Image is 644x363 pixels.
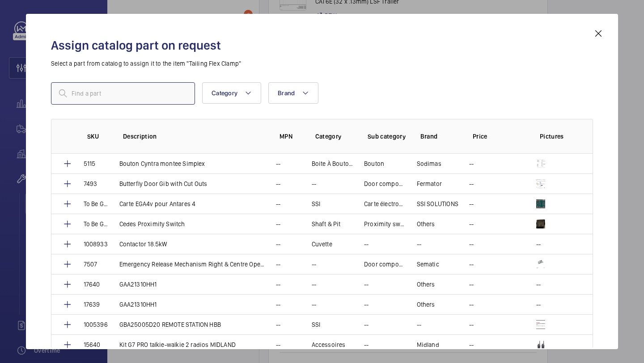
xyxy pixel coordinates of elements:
p: Boite À Boutons [312,159,354,168]
p: SSI [312,320,321,329]
p: -- [469,179,474,188]
p: -- [312,260,316,269]
p: -- [276,280,280,289]
p: -- [469,199,474,208]
p: Midland [417,340,439,349]
p: SKU [87,132,109,141]
p: Fermator [417,179,442,188]
p: -- [276,179,280,188]
p: GBA25005D20 REMOTE STATION HBB [119,320,221,329]
p: Emergency Release Mechanism Right & Centre Opening [119,260,265,269]
p: Sodimas [417,159,441,168]
p: Cedes Proximity Switch [119,219,185,228]
p: Proximity switch [364,219,406,228]
p: Carte EGA4v pour Antares 4 [119,199,196,208]
p: GAA21310HH1 [119,300,157,309]
p: -- [469,240,474,249]
p: 17639 [84,300,100,309]
p: Contactor 18.5kW [119,240,167,249]
p: Sub category [368,132,406,141]
p: SSI SOLUTIONS [417,199,458,208]
img: tAslpmMaGVarH-ItsnIgCEYEQz4qM11pPSp5BVkrO3V6mnZg.png [536,320,545,329]
p: -- [276,199,280,208]
p: -- [469,159,474,168]
p: -- [276,219,280,228]
p: Shaft & Pit [312,219,341,228]
p: -- [536,300,541,309]
p: -- [276,260,280,269]
p: Accessoires [312,340,346,349]
img: iDiDZI9L968JTgxBhqAA3GXtu6eyozIi-QdPokduLd3zVz3_.jpeg [536,260,545,269]
p: Bouton Cyntra montee Simplex [119,159,205,168]
img: kk3TmbOYGquXUPLvN6SdosqAc-8_aV5Jaaivo0a5V83nLE68.png [536,340,545,349]
p: -- [312,179,316,188]
p: Description [123,132,265,141]
p: -- [364,280,369,289]
p: Brand [420,132,459,141]
p: Price [473,132,525,141]
p: Door components [364,260,406,269]
p: Carte électronique [364,199,406,208]
p: -- [276,300,280,309]
img: h6SP9JDxqz0TF0uNc_qScYnGn9iDrft9w6giWp_-A4GSVAru.png [536,219,545,228]
p: Others [417,280,435,289]
p: -- [469,260,474,269]
p: Others [417,300,435,309]
p: 5115 [84,159,96,168]
p: -- [536,240,541,249]
p: Category [315,132,354,141]
button: Category [202,82,261,104]
p: -- [469,320,474,329]
p: 7493 [84,179,97,188]
p: -- [312,300,316,309]
p: Others [417,219,435,228]
span: Category [212,89,237,97]
p: Pictures [540,132,575,141]
p: -- [469,340,474,349]
p: -- [469,219,474,228]
button: Brand [268,82,318,104]
p: Door components [364,179,406,188]
p: Butterfly Door Gib with Cut Outs [119,179,208,188]
p: -- [364,300,369,309]
p: To Be Generated [84,219,109,228]
p: -- [276,240,280,249]
p: 7507 [84,260,97,269]
img: CJZ0Zc2bG8man2BcogYjG4QBt03muVoJM3XzIlbM4XRvMfr7.png [536,199,545,208]
p: Cuvette [312,240,332,249]
p: -- [312,280,316,289]
p: -- [276,340,280,349]
p: -- [364,340,369,349]
p: -- [469,300,474,309]
p: -- [276,320,280,329]
p: 1005396 [84,320,108,329]
p: -- [417,320,421,329]
p: MPN [280,132,301,141]
img: 5O8BYpR-rheKcKMWv498QdRmVVCFLkcR-0rVq8VlFK5iaEb5.png [536,179,545,188]
img: g3a49nfdYcSuQfseZNAG9Il-olRDJnLUGo71PhoUjj9uzZrS.png [536,159,545,168]
p: Kit G7 PRO talkie-walkie 2 radios MIDLAND [119,340,236,349]
span: Brand [278,89,295,97]
p: -- [417,240,421,249]
p: 1008933 [84,240,108,249]
p: 15640 [84,340,101,349]
p: -- [364,240,369,249]
input: Find a part [51,82,195,105]
p: SSI [312,199,321,208]
p: -- [276,159,280,168]
p: -- [469,280,474,289]
p: Bouton [364,159,384,168]
p: To Be Generated [84,199,109,208]
p: -- [536,280,541,289]
p: Sematic [417,260,439,269]
p: 17640 [84,280,100,289]
p: -- [364,320,369,329]
p: Select a part from catalog to assign it to the item "Tailing Flex Clamp" [51,59,593,68]
h2: Assign catalog part on request [51,37,593,54]
p: GAA21310HH1 [119,280,157,289]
